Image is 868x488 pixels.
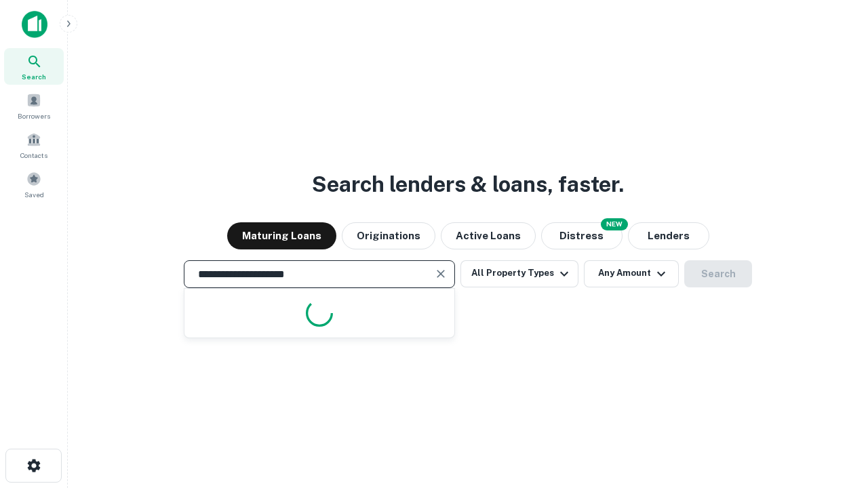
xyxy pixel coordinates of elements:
span: Borrowers [18,110,50,121]
span: Contacts [20,150,47,161]
button: Active Loans [441,222,536,249]
div: NEW [601,218,628,230]
h3: Search lenders & loans, faster. [312,168,624,201]
span: Saved [24,189,44,200]
button: Originations [342,222,435,249]
button: All Property Types [460,260,578,287]
img: capitalize-icon.png [22,11,47,38]
button: Maturing Loans [227,222,336,249]
iframe: Chat Widget [800,380,868,445]
button: Clear [431,264,450,283]
a: Borrowers [4,87,64,124]
button: Lenders [628,222,709,249]
span: Search [22,71,46,82]
a: Search [4,48,64,85]
a: Saved [4,166,64,203]
button: Search distressed loans with lien and other non-mortgage details. [541,222,623,249]
button: Any Amount [584,260,679,287]
a: Contacts [4,127,64,163]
